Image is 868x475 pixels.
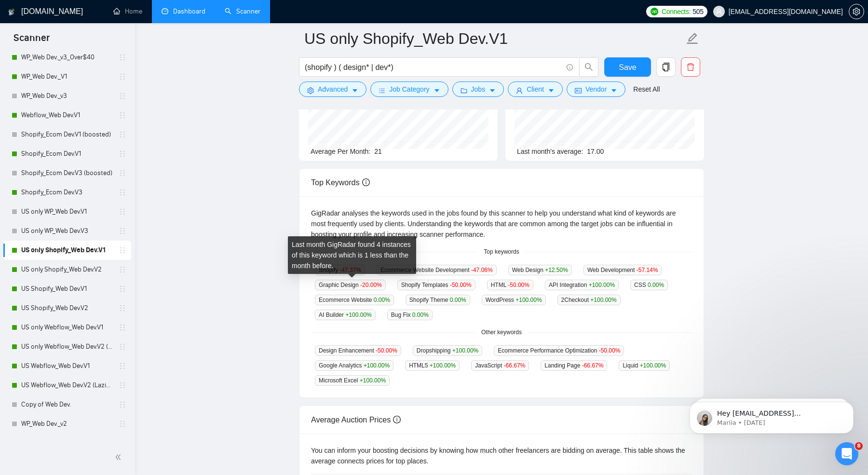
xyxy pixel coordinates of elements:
span: edit [686,32,699,45]
span: user [716,8,722,15]
span: -50.00 % [508,282,529,288]
button: folderJobscaret-down [452,81,504,97]
span: setting [307,87,314,94]
a: setting [849,8,864,15]
span: +12.50 % [545,267,568,273]
a: US only Webflow_Web Dev.V1 [21,318,113,337]
span: -50.00 % [376,347,397,354]
a: US only Shopify_Web Dev.V2 [21,260,113,279]
span: -66.67 % [582,362,604,369]
span: Web Design [508,265,572,275]
span: 17.00 [587,148,604,155]
span: +100.00 % [452,347,478,354]
span: Hey [EMAIL_ADDRESS][DOMAIN_NAME], Looks like your Upwork agency FutureSells ran out of connects. ... [42,28,166,160]
span: -47.06 % [471,267,493,273]
span: idcard [575,87,582,94]
span: Job Category [389,84,429,95]
div: GigRadar analyses the keywords used in the jobs found by this scanner to help you understand what... [311,208,692,240]
span: Other keywords [475,328,528,337]
span: Shopify Templates [397,280,475,290]
button: search [579,57,598,77]
a: US Webflow_Web Dev.V2 (Laziza AI) [21,376,113,395]
span: -57.14 % [637,267,658,273]
a: US only WP_Web Dev.V1 [21,202,113,221]
span: holder [119,381,126,389]
span: holder [119,150,126,158]
a: US Shopify_Web Dev.V2 [21,299,113,318]
span: double-left [115,452,124,462]
span: Landing Page [541,360,607,371]
a: homeHome [113,7,142,15]
span: +100.00 % [590,297,616,303]
span: holder [119,420,126,428]
span: -50.00 % [599,347,621,354]
span: holder [119,189,126,196]
img: upwork-logo.png [651,8,658,15]
span: +100.00 % [515,297,542,303]
span: holder [119,73,126,81]
span: search [580,63,598,71]
button: delete [681,57,700,77]
span: holder [119,343,126,351]
button: userClientcaret-down [508,81,563,97]
a: Shopify_Ecom Dev.V1 [21,144,113,163]
p: Message from Mariia, sent 1d ago [42,37,166,46]
span: bars [379,87,385,94]
a: WP_Web Dev._v2 [21,414,113,434]
span: +100.00 % [589,282,615,288]
span: holder [119,131,126,138]
span: info-circle [393,416,401,423]
span: holder [119,439,126,447]
span: holder [119,362,126,370]
span: holder [119,285,126,293]
span: -66.67 % [504,362,526,369]
span: Graphic Design [315,280,386,290]
span: Design Enhancement [315,345,401,356]
a: Webflow_Web Dev.V1 [21,106,113,125]
span: Bug Fix [387,310,433,320]
div: Last month GigRadar found 4 instances of this keyword which is 1 less than the month before. [288,236,416,274]
button: settingAdvancedcaret-down [299,81,366,97]
span: Ecommerce Performance Optimization [494,345,624,356]
img: logo [8,4,15,20]
span: caret-down [352,87,358,94]
span: Jobs [471,84,486,95]
button: copy [656,57,676,77]
span: +100.00 % [640,362,666,369]
input: Search Freelance Jobs... [305,61,562,73]
span: holder [119,324,126,331]
span: holder [119,246,126,254]
span: JavaScript [471,360,529,371]
span: WordPress [482,295,546,305]
span: Connects: [662,6,691,17]
span: caret-down [489,87,496,94]
span: 0.00 % [374,297,390,303]
span: Vendor [585,84,607,95]
span: holder [119,208,126,216]
span: info-circle [567,64,573,70]
span: Dropshipping [413,345,482,356]
span: Ecommerce Website Development [377,265,497,275]
a: dashboardDashboard [162,7,205,15]
input: Scanner name... [304,27,684,51]
a: Webflow_Web Dev._v2 [21,434,113,453]
a: Shopify_Ecom Dev.V1 (boosted) [21,125,113,144]
span: Microsoft Excel [315,375,390,386]
span: Last month's average: [517,148,583,155]
span: Ecommerce Website [315,295,394,305]
a: US Shopify_Web Dev.V1 [21,279,113,299]
a: Reset All [633,84,660,95]
span: AI Builder [315,310,376,320]
a: Shopify_Ecom Dev.V3 (boosted) [21,163,113,183]
span: user [516,87,523,94]
span: holder [119,266,126,273]
span: Top keywords [478,247,525,257]
span: -20.00 % [360,282,382,288]
a: WP_Web Dev._v3_Over$40 [21,48,113,67]
a: WP_Web Dev._v3 [21,86,113,106]
span: holder [119,227,126,235]
span: holder [119,401,126,408]
span: +100.00 % [360,377,386,384]
span: Advanced [318,84,348,95]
